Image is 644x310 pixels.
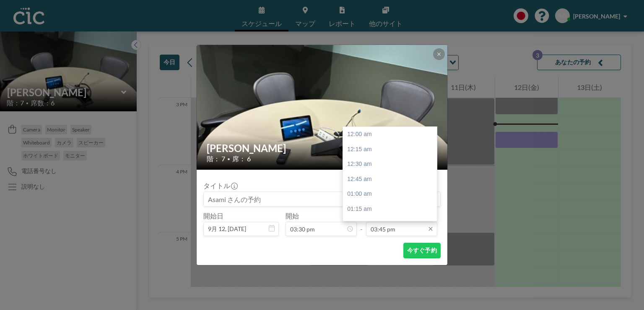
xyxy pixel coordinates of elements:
[207,155,225,163] span: 階： 7
[343,142,441,157] div: 12:15 am
[360,215,363,233] span: -
[343,172,441,187] div: 12:45 am
[204,192,440,206] input: Asami さんの予約
[227,156,230,162] span: •
[207,142,438,155] h2: [PERSON_NAME]
[343,157,441,172] div: 12:30 am
[343,187,441,202] div: 01:00 am
[286,212,299,220] label: 開始
[403,243,441,258] button: 今すぐ予約
[232,155,251,163] span: 席： 6
[343,127,441,142] div: 12:00 am
[343,217,441,232] div: 01:30 am
[203,181,237,190] label: タイトル
[343,202,441,217] div: 01:15 am
[203,212,223,220] label: 開始日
